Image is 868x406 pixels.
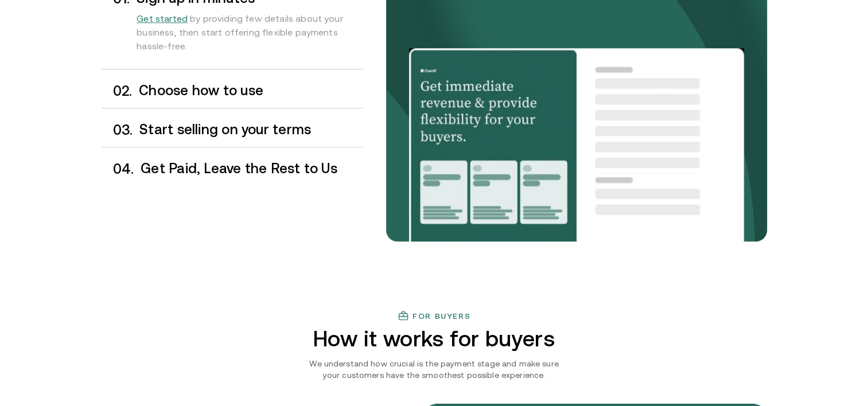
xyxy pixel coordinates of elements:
h3: Get Paid, Leave the Rest to Us [141,161,363,176]
h3: For buyers [412,311,470,321]
img: finance [398,310,409,322]
div: 0 3 . [102,122,133,138]
div: 0 4 . [102,161,134,177]
p: We understand how crucial is the payment stage and make sure your customers have the smoothest po... [304,358,565,381]
h2: How it works for buyers [267,326,601,351]
span: Get started [137,13,188,24]
img: Your payments collected on time. [409,48,744,241]
a: Get started [137,13,190,24]
div: by providing few details about your business, then start offering flexible payments hassle-free. [137,6,363,64]
div: 0 2 . [102,83,133,99]
h3: Choose how to use [139,83,363,98]
h3: Start selling on your terms [139,122,363,137]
